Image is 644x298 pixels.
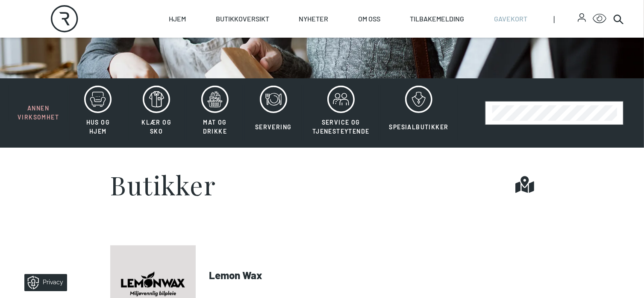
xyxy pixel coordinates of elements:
button: Mat og drikke [187,85,244,141]
span: Mat og drikke [203,119,227,135]
span: Spesialbutikker [389,123,449,131]
span: Service og tjenesteytende [312,119,370,135]
button: Open Accessibility Menu [593,12,606,26]
span: Klær og sko [141,119,171,135]
h1: Butikker [110,172,216,197]
button: Spesialbutikker [380,85,458,141]
button: Servering [245,85,302,141]
span: Annen virksomhet [18,104,59,121]
span: Hus og hjem [86,119,110,135]
button: Hus og hjem [70,85,126,141]
button: Klær og sko [128,85,185,141]
button: Annen virksomhet [9,85,68,122]
span: Servering [255,123,292,131]
button: Service og tjenesteytende [303,85,379,141]
iframe: Manage Preferences [9,271,78,294]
